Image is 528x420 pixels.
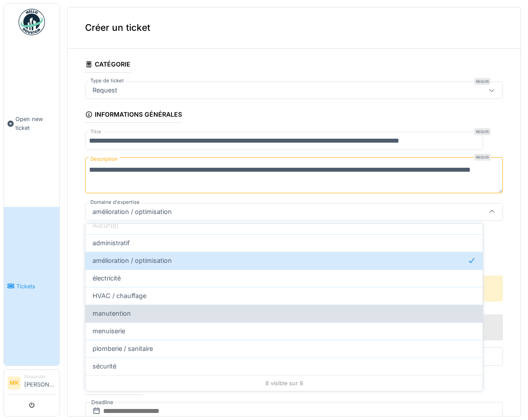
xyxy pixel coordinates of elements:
[16,282,56,291] span: Tickets
[93,326,125,336] span: menuiserie
[15,115,56,132] span: Open new ticket
[19,9,45,35] img: Badge_color-CXgf-gQk.svg
[89,77,126,85] label: Type de ticket
[93,291,146,301] span: HVAC / chauffage
[89,128,103,136] label: Titre
[4,207,59,365] a: Tickets
[93,361,116,371] span: sécurité
[93,273,121,283] span: électricité
[93,309,131,318] span: manutention
[93,344,153,354] span: plomberie / sanitaire
[86,217,483,234] div: Aucun(e)
[24,373,56,392] li: [PERSON_NAME]
[474,78,491,85] div: Requis
[85,108,182,123] div: Informations générales
[7,373,56,394] a: MK Requester[PERSON_NAME]
[93,256,172,265] span: amélioration / optimisation
[90,398,114,407] label: Deadline
[89,199,141,206] label: Domaine d'expertise
[89,154,119,165] label: Description
[89,207,175,217] div: amélioration / optimisation
[4,40,59,207] a: Open new ticket
[86,375,483,391] div: 8 visible sur 8
[474,128,491,135] div: Requis
[474,154,491,161] div: Requis
[24,373,56,380] div: Requester
[89,85,121,95] div: Request
[67,7,521,49] div: Créer un ticket
[93,238,130,248] span: administratif
[7,376,21,390] li: MK
[85,58,130,73] div: Catégorie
